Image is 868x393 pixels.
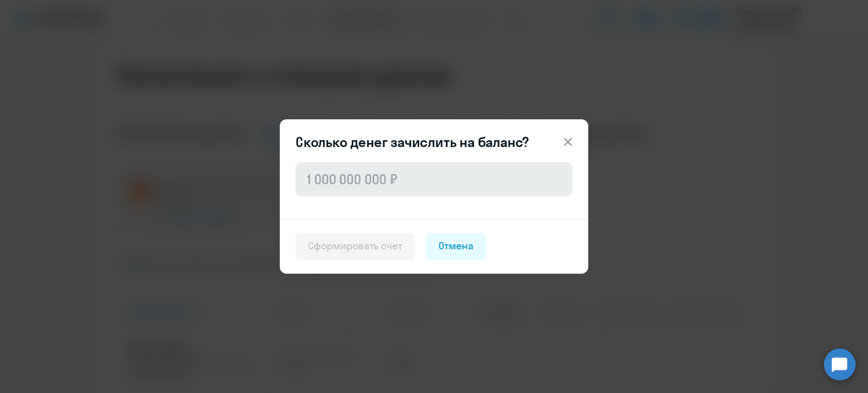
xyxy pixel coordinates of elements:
[439,239,474,253] div: Отмена
[296,162,572,196] input: 1 000 000 000 ₽
[296,233,415,260] button: Сформировать счет
[308,239,402,253] div: Сформировать счет
[426,233,486,260] button: Отмена
[280,133,588,151] header: Сколько денег зачислить на баланс?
